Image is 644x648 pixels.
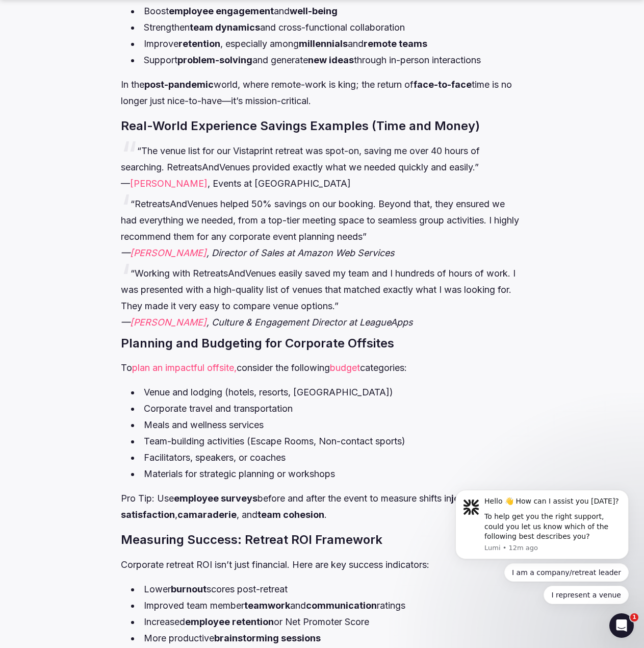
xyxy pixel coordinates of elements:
[131,36,523,52] li: Improve , especially among and
[364,38,427,49] strong: remote teams
[414,79,472,90] strong: face-to-face
[131,581,523,597] li: Lower scores post-retreat
[244,600,290,611] strong: teamwork
[131,19,523,36] li: Strengthen and cross-functional collaboration
[121,117,523,135] h3: Real-World Experience Savings Examples (Time and Money)
[121,247,395,258] cite: — , Director of Sales at Amazon Web Services
[121,531,523,549] h3: Measuring Success: Retreat ROI Framework
[299,38,348,49] strong: millennials
[131,597,523,614] li: Improved team member and ratings
[130,247,207,258] a: [PERSON_NAME]
[131,466,523,482] li: Materials for strategic planning or workshops
[131,3,523,19] li: Boost and
[257,509,324,520] strong: team cohesion
[121,143,523,192] p: “The venue list for our Vistaprint retreat was spot-on, saving me over 40 hours of searching. Ret...
[609,613,634,638] iframe: Intercom live chat
[121,360,523,376] p: To consider the following categories:
[177,509,237,520] strong: camaraderie
[185,616,274,627] strong: employee retention
[132,362,237,373] a: plan an impactful offsite,
[306,600,377,611] strong: communication
[330,362,360,373] a: budget
[131,630,523,646] li: More productive
[440,434,644,620] iframe: Intercom notifications message
[131,401,523,417] li: Corporate travel and transportation
[131,433,523,450] li: Team-building activities (Escape Rooms, Non-contact sports)
[121,490,523,523] p: Pro Tip: Use before and after the event to measure shifts in , , and .
[121,196,523,245] p: “RetreatsAndVenues helped 50% savings on our booking. Beyond that, they ensured we had everything...
[131,52,523,68] li: Support and generate through in-person interactions
[171,584,207,594] strong: burnout
[131,384,523,401] li: Venue and lodging (hotels, resorts, [GEOGRAPHIC_DATA])
[121,557,523,573] p: Corporate retreat ROI isn’t just financial. Here are key success indicators:
[121,265,523,314] p: “Working with RetreatsAndVenues easily saved my team and I hundreds of hours of work. I was prese...
[630,613,638,621] span: 1
[169,6,274,16] strong: employee engagement
[121,317,413,328] cite: — , Culture & Engagement Director at LeagueApps
[144,79,214,90] strong: post-pandemic
[121,77,523,109] p: In the world, where remote-work is king; the return of time is no longer just nice-to-have—it’s m...
[190,22,260,33] strong: team dynamics
[214,633,321,643] strong: brainstorming sessions
[131,417,523,433] li: Meals and wellness services
[130,178,208,189] a: [PERSON_NAME]
[130,317,207,328] a: [PERSON_NAME]
[308,55,354,65] strong: new ideas
[174,493,257,504] strong: employee surveys
[177,55,252,65] strong: problem-solving
[121,335,523,352] h3: Planning and Budgeting for Corporate Offsites
[131,450,523,466] li: Facilitators, speakers, or coaches
[178,38,220,49] strong: retention
[131,614,523,630] li: Increased or Net Promoter Score
[290,6,338,16] strong: well-being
